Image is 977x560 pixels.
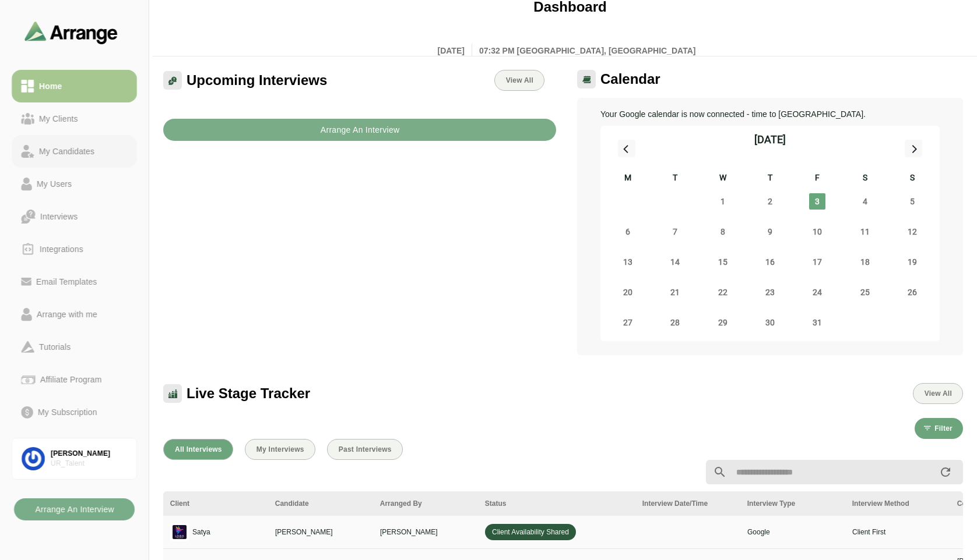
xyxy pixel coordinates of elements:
p: 07:32 PM [GEOGRAPHIC_DATA], [GEOGRAPHIC_DATA] [472,44,696,58]
div: F [794,171,841,186]
span: Sunday 26 October 2025 [904,284,920,300]
span: Saturday 4 October 2025 [857,193,873,210]
div: Email Templates [31,275,101,289]
span: Sunday 19 October 2025 [904,254,920,270]
a: Tutorials [12,331,137,363]
div: Tutorials [34,340,75,354]
span: Tuesday 7 October 2025 [667,224,683,240]
div: S [841,171,888,186]
div: Interview Method [852,498,943,509]
span: Live Stage Tracker [187,385,310,402]
span: Tuesday 28 October 2025 [667,314,683,331]
span: Friday 3 October 2025 [809,193,825,210]
img: arrangeai-name-small-logo.4d2b8aee.svg [24,21,118,44]
p: Google [747,527,838,537]
div: My Subscription [33,405,102,419]
span: Tuesday 21 October 2025 [667,284,683,300]
button: Past Interviews [327,439,403,460]
div: Interview Date/Time [642,498,733,509]
img: logo [170,523,189,541]
div: Status [485,498,628,509]
span: Client Availability Shared [485,524,576,540]
div: My Candidates [34,144,99,158]
span: Friday 10 October 2025 [809,224,825,240]
a: Email Templates [12,265,137,298]
div: S [889,171,936,186]
i: appended action [939,465,953,479]
span: Thursday 30 October 2025 [762,314,778,331]
span: Monday 27 October 2025 [620,314,636,331]
a: Integrations [12,233,137,265]
div: Candidate [275,498,366,509]
div: [DATE] [754,132,786,148]
a: Affiliate Program [12,363,137,396]
a: My Users [12,168,137,200]
div: Arrange with me [32,307,102,321]
div: Integrations [35,242,88,256]
div: Arranged By [380,498,471,509]
span: Saturday 25 October 2025 [857,284,873,300]
b: Arrange An Interview [34,498,114,520]
p: [PERSON_NAME] [380,527,471,537]
div: UR_Talent [51,459,127,469]
div: W [699,171,746,186]
span: Friday 17 October 2025 [809,254,825,270]
button: All Interviews [163,439,233,460]
span: Filter [934,424,953,433]
div: Client [170,498,261,509]
span: Friday 31 October 2025 [809,314,825,331]
span: Monday 20 October 2025 [620,284,636,300]
button: Filter [915,418,963,439]
span: Upcoming Interviews [187,72,327,89]
div: T [746,171,793,186]
span: Calendar [600,70,660,88]
p: [PERSON_NAME] [275,527,366,537]
span: View All [505,76,533,84]
p: Client First [852,527,943,537]
span: Thursday 9 October 2025 [762,224,778,240]
span: Thursday 23 October 2025 [762,284,778,300]
span: Tuesday 14 October 2025 [667,254,683,270]
a: View All [494,70,544,91]
span: Monday 13 October 2025 [620,254,636,270]
div: My Clients [34,112,83,126]
a: [PERSON_NAME]UR_Talent [12,438,137,480]
span: Wednesday 29 October 2025 [715,314,731,331]
a: My Subscription [12,396,137,428]
p: Satya [192,527,210,537]
b: Arrange An Interview [320,119,400,141]
button: View All [913,383,963,404]
a: Home [12,70,137,102]
span: Wednesday 22 October 2025 [715,284,731,300]
span: Past Interviews [338,445,392,453]
span: Sunday 5 October 2025 [904,193,920,210]
span: Thursday 16 October 2025 [762,254,778,270]
div: M [604,171,651,186]
div: Affiliate Program [36,373,106,387]
span: Wednesday 1 October 2025 [715,193,731,210]
a: Arrange with me [12,298,137,331]
span: Monday 6 October 2025 [620,224,636,240]
div: Interviews [36,210,82,224]
div: Interview Type [747,498,838,509]
button: Arrange An Interview [14,498,135,520]
div: My Users [32,177,76,191]
span: Wednesday 15 October 2025 [715,254,731,270]
button: Arrange An Interview [163,119,556,141]
span: View All [924,389,952,398]
span: Friday 24 October 2025 [809,284,825,300]
div: [PERSON_NAME] [51,449,127,459]
span: Wednesday 8 October 2025 [715,224,731,240]
button: My Interviews [245,439,315,460]
a: My Candidates [12,135,137,168]
span: All Interviews [174,445,222,453]
span: Thursday 2 October 2025 [762,193,778,210]
p: Your Google calendar is now connected - time to [GEOGRAPHIC_DATA]. [600,107,940,121]
span: Saturday 18 October 2025 [857,254,873,270]
span: Sunday 12 October 2025 [904,224,920,240]
span: My Interviews [256,445,304,453]
span: Saturday 11 October 2025 [857,224,873,240]
div: T [651,171,698,186]
a: My Clients [12,102,137,135]
a: Interviews [12,200,137,233]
